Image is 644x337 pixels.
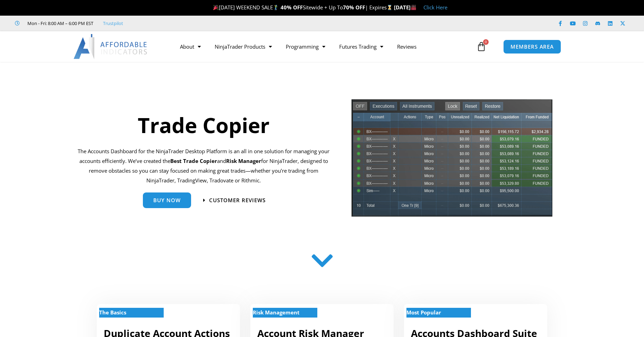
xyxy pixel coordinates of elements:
h1: Trade Copier [78,110,330,140]
img: LogoAI | Affordable Indicators – NinjaTrader [74,34,148,59]
span: Buy Now [153,198,181,203]
a: About [173,39,208,55]
img: 🎉 [213,5,218,10]
p: The Accounts Dashboard for the NinjaTrader Desktop Platform is an all in one solution for managin... [78,147,330,185]
span: [DATE] WEEKEND SALE Sitewide + Up To | Expires [212,4,394,11]
span: Mon - Fri: 8:00 AM – 6:00 PM EST [26,19,93,27]
a: Click Here [423,4,447,11]
nav: Menu [173,39,475,55]
strong: 70% OFF [343,4,365,11]
strong: The Basics [99,309,126,316]
img: ⌛ [387,5,392,10]
a: 0 [466,36,497,57]
a: Programming [279,39,332,55]
a: Trustpilot [103,19,123,27]
a: Customer Reviews [203,198,266,203]
a: MEMBERS AREA [503,40,561,54]
img: 🏌️‍♂️ [273,5,278,10]
b: Best Trade Copier [170,157,217,164]
strong: [DATE] [394,4,417,11]
a: Reviews [390,39,423,55]
a: Buy Now [143,192,191,208]
span: 0 [483,39,489,45]
strong: Most Popular [406,309,441,316]
a: Futures Trading [332,39,390,55]
strong: Risk Management [253,309,300,316]
span: MEMBERS AREA [510,44,554,49]
img: tradecopier | Affordable Indicators – NinjaTrader [351,98,553,222]
a: NinjaTrader Products [208,39,279,55]
strong: Risk Manager [226,157,261,164]
strong: 40% OFF [281,4,303,11]
span: Customer Reviews [209,198,266,203]
img: 🏭 [411,5,416,10]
